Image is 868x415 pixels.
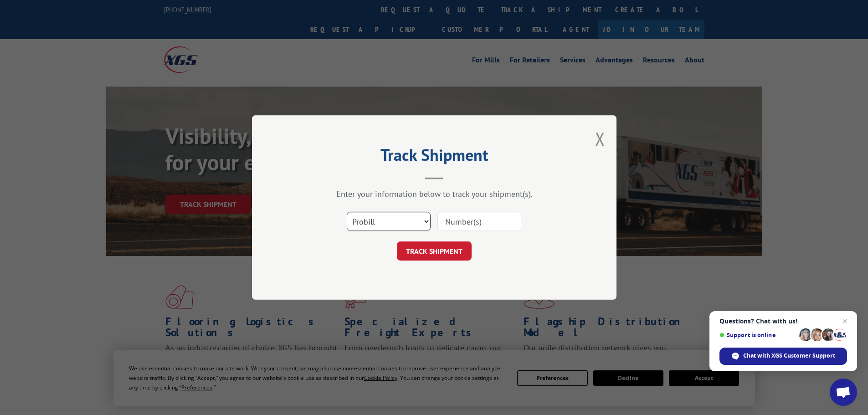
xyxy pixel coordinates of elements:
[298,189,571,199] div: Enter your information below to track your shipment(s).
[719,332,796,338] span: Support is online
[397,241,472,261] button: TRACK SHIPMENT
[719,318,847,325] span: Questions? Chat with us!
[298,149,571,166] h2: Track Shipment
[595,127,605,151] button: Close modal
[743,352,835,360] span: Chat with XGS Customer Support
[437,212,521,231] input: Number(s)
[839,316,850,327] span: Close chat
[719,348,847,365] div: Chat with XGS Customer Support
[830,379,857,406] div: Open chat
